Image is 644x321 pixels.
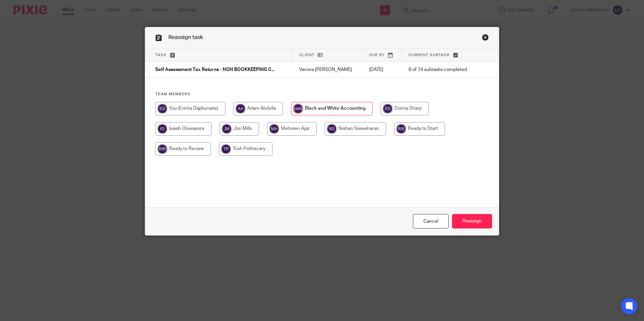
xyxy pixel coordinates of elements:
[482,34,489,43] a: Close this dialog window
[168,35,203,40] span: Reassign task
[155,92,489,97] h4: Team members
[409,53,450,57] span: Current subtask
[369,66,395,73] p: [DATE]
[452,214,492,228] input: Reassign
[369,53,385,57] span: Due by
[155,53,167,57] span: Task
[299,53,315,57] span: Client
[413,214,449,228] a: Close this dialog window
[402,62,478,78] td: 8 of 14 subtasks completed
[155,68,275,72] span: Self Assessment Tax Returns - NON BOOKKEEPING C...
[299,66,356,73] p: Verona [PERSON_NAME]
